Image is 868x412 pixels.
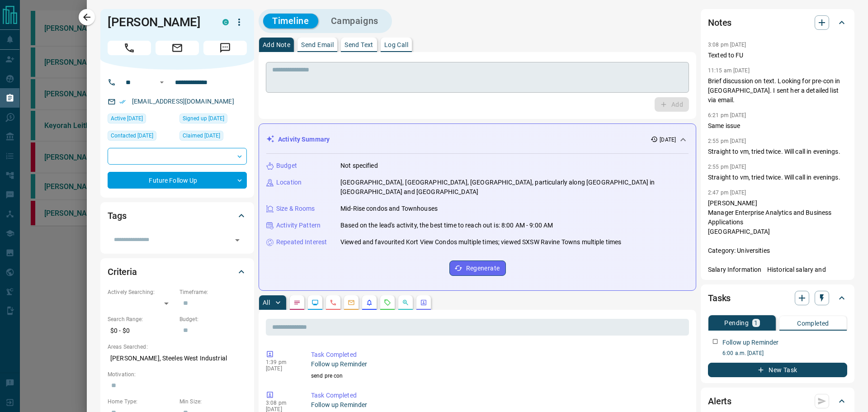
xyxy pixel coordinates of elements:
p: Viewed and favourited Kort View Condos multiple times; viewed SXSW Ravine Towns multiple times [340,237,621,247]
h1: [PERSON_NAME] [108,15,209,29]
p: 2:47 pm [DATE] [708,189,746,196]
p: 1:39 pm [266,359,297,365]
p: Completed [797,320,829,327]
span: Contacted [DATE] [111,131,153,140]
p: Task Completed [311,391,685,400]
p: Areas Searched: [108,343,247,351]
p: Texted to FU [708,51,847,60]
svg: Emails [348,299,355,306]
button: Campaigns [322,14,387,28]
div: Criteria [108,261,247,283]
div: Sun Sep 21 2025 [108,114,175,126]
p: Same issue [708,121,847,131]
button: New Task [708,363,847,377]
p: Activity Pattern [276,221,321,230]
p: Search Range: [108,315,175,323]
div: Activity Summary[DATE] [266,131,689,148]
svg: Calls [330,299,337,306]
div: Tasks [708,287,847,309]
p: Log Call [384,42,408,48]
h2: Notes [708,15,731,30]
svg: Agent Actions [420,299,427,306]
p: Follow up Reminder [311,360,685,369]
p: All [263,299,270,306]
p: Budget: [179,315,247,323]
p: Pending [724,320,749,326]
h2: Criteria [108,265,137,279]
a: [EMAIL_ADDRESS][DOMAIN_NAME] [132,98,234,105]
button: Open [231,234,244,246]
p: Activity Summary [278,135,330,144]
p: [DATE] [660,136,676,144]
div: condos.ca [222,19,229,25]
svg: Listing Alerts [366,299,373,306]
p: Location [276,178,302,187]
p: Send Text [344,42,373,48]
p: Send Email [301,42,334,48]
p: Min Size: [179,398,247,406]
svg: Notes [293,299,301,306]
p: 2:55 pm [DATE] [708,164,746,170]
p: Home Type: [108,398,175,406]
p: Not specified [340,161,378,170]
p: Based on the lead's activity, the best time to reach out is: 8:00 AM - 9:00 AM [340,221,553,230]
p: 1 [754,320,758,326]
svg: Lead Browsing Activity [311,299,319,306]
div: Sat Jun 14 2025 [179,114,247,126]
p: 11:15 am [DATE] [708,67,750,74]
p: Motivation: [108,370,247,379]
div: Alerts [708,390,847,412]
span: Active [DATE] [111,114,143,123]
span: Claimed [DATE] [183,131,220,140]
span: Message [203,41,247,55]
button: Open [156,77,167,88]
p: 3:08 pm [DATE] [708,42,746,48]
svg: Opportunities [402,299,409,306]
p: Follow up Reminder [722,338,778,347]
span: Signed up [DATE] [183,114,224,123]
p: Task Completed [311,350,685,360]
p: $0 - $0 [108,323,175,338]
div: Wed Oct 01 2025 [108,131,175,143]
p: Repeated Interest [276,237,327,247]
p: Size & Rooms [276,204,315,213]
div: Future Follow Up [108,172,247,189]
h2: Alerts [708,394,731,408]
p: Straight to vm, tried twice. Will call in evenings. [708,147,847,156]
p: 6:21 pm [DATE] [708,112,746,118]
p: [DATE] [266,365,297,372]
p: 3:08 pm [266,400,297,406]
svg: Email Verified [119,99,126,105]
p: Budget [276,161,297,170]
p: Follow up Reminder [311,400,685,410]
div: Sun Sep 21 2025 [179,131,247,143]
div: Notes [708,12,847,33]
p: send pre con [311,372,685,380]
p: [PERSON_NAME], Steeles West Industrial [108,351,247,366]
div: Tags [108,205,247,227]
p: [PERSON_NAME] Manager Enterprise Analytics and Business Applications [GEOGRAPHIC_DATA] Category: ... [708,199,847,322]
p: Brief discussion on text. Looking for pre-con in [GEOGRAPHIC_DATA]. I sent her a detailed list vi... [708,76,847,105]
p: Add Note [263,42,290,48]
p: Timeframe: [179,288,247,296]
button: Regenerate [449,260,506,276]
h2: Tags [108,208,126,223]
p: Mid-Rise condos and Townhouses [340,204,438,213]
span: Email [156,41,199,55]
p: Straight to vm, tried twice. Will call in evenings. [708,173,847,182]
h2: Tasks [708,291,731,305]
p: [GEOGRAPHIC_DATA], [GEOGRAPHIC_DATA], [GEOGRAPHIC_DATA], particularly along [GEOGRAPHIC_DATA] in ... [340,178,689,197]
p: 2:55 pm [DATE] [708,138,746,144]
svg: Requests [384,299,391,306]
p: Actively Searching: [108,288,175,296]
button: Timeline [263,14,318,28]
span: Call [108,41,151,55]
p: 6:00 a.m. [DATE] [722,349,847,357]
